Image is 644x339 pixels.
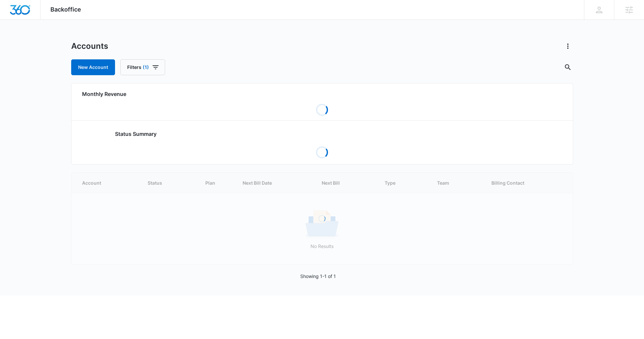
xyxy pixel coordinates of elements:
[563,41,573,51] button: Actions
[143,65,149,70] span: (1)
[82,90,562,98] h2: Monthly Revenue
[120,59,165,75] button: Filters(1)
[71,41,108,51] h1: Accounts
[563,62,573,73] button: Search
[71,59,115,75] a: New Account
[300,273,336,280] p: Showing 1-1 of 1
[50,6,81,13] span: Backoffice
[115,130,529,138] h2: Status Summary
